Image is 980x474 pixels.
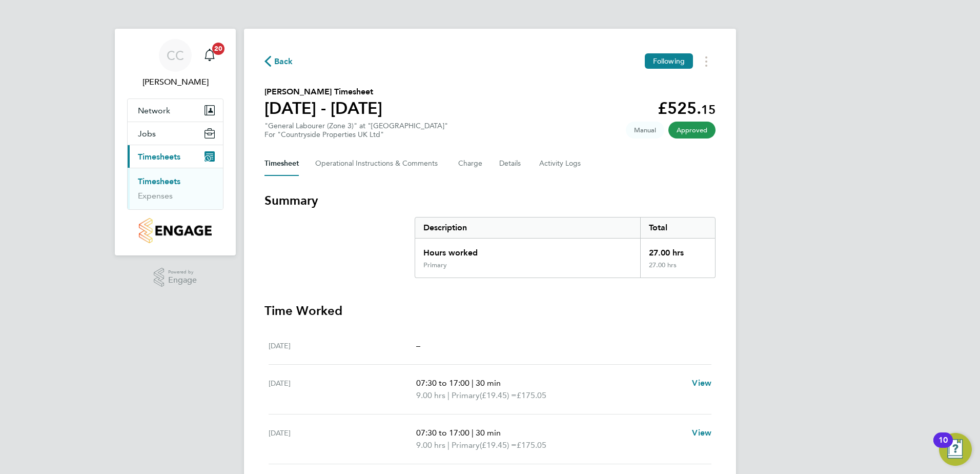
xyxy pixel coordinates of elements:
h3: Summary [264,192,716,209]
button: Timesheets Menu [697,53,716,69]
span: 30 min [476,428,501,438]
a: 20 [199,39,220,72]
span: | [472,378,474,388]
a: Timesheets [138,176,180,186]
div: For "Countryside Properties UK Ltd" [264,130,448,139]
div: "General Labourer (Zone 3)" at "[GEOGRAPHIC_DATA]" [264,122,448,139]
span: Following [653,56,685,66]
span: This timesheet was manually created. [626,122,664,139]
img: countryside-properties-logo-retina.png [139,218,211,243]
a: View [692,427,711,439]
span: | [447,390,450,400]
button: Operational Instructions & Comments [315,151,442,176]
button: Activity Logs [539,151,582,176]
span: | [472,428,474,438]
a: View [692,377,711,389]
div: 10 [938,440,948,453]
span: CC [167,49,184,62]
div: Hours worked [415,239,640,261]
div: Total [640,218,715,238]
h2: [PERSON_NAME] Timesheet [264,86,382,98]
span: Jobs [138,129,156,139]
span: View [692,428,711,438]
span: 15 [701,102,716,117]
button: Network [128,99,223,122]
a: Expenses [138,191,173,201]
span: Primary [452,439,480,451]
span: (£19.45) = [480,440,517,450]
span: This timesheet has been approved. [668,122,716,139]
span: £175.05 [517,440,546,450]
div: Summary [415,217,716,278]
span: Timesheets [138,152,180,162]
span: 20 [212,43,224,55]
app-decimal: £525. [658,98,716,118]
span: Network [138,106,170,115]
span: Charlie Cousens [127,76,223,88]
div: 27.00 hrs [640,261,715,278]
div: Description [415,218,640,238]
h1: [DATE] - [DATE] [264,98,382,118]
nav: Main navigation [115,29,236,255]
span: Engage [168,276,197,285]
button: Timesheet [264,151,299,176]
span: 9.00 hrs [416,390,445,400]
span: Primary [452,389,480,402]
button: Jobs [128,122,223,145]
button: Back [264,55,293,68]
span: (£19.45) = [480,390,517,400]
div: Timesheets [128,168,223,209]
span: £175.05 [517,390,546,400]
span: Powered by [168,268,197,276]
a: Go to home page [127,218,223,243]
div: 27.00 hrs [640,239,715,261]
span: Back [274,55,293,68]
button: Timesheets [128,145,223,168]
span: 07:30 to 17:00 [416,378,469,388]
h3: Time Worked [264,303,716,319]
div: [DATE] [269,427,416,451]
div: [DATE] [269,340,416,352]
span: 30 min [476,378,501,388]
button: Details [499,151,523,176]
div: [DATE] [269,377,416,402]
span: – [416,341,420,350]
a: CC[PERSON_NAME] [127,39,223,88]
a: Powered byEngage [154,268,197,287]
div: Primary [423,261,447,269]
button: Following [645,53,693,69]
span: 07:30 to 17:00 [416,428,469,438]
button: Charge [458,151,483,176]
button: Open Resource Center, 10 new notifications [939,433,972,466]
span: | [447,440,450,450]
span: View [692,378,711,388]
span: 9.00 hrs [416,440,445,450]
